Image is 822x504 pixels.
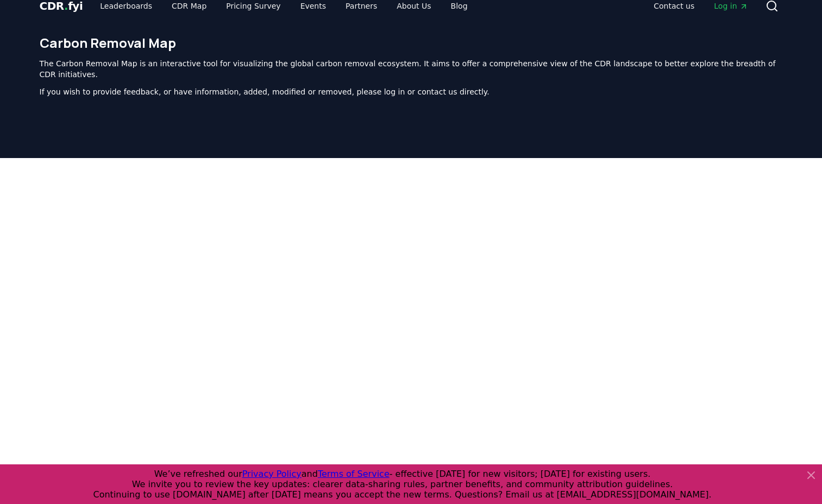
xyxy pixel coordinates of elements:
span: Log in [714,1,748,11]
p: The Carbon Removal Map is an interactive tool for visualizing the global carbon removal ecosystem... [40,58,783,80]
p: If you wish to provide feedback, or have information, added, modified or removed, please log in o... [40,86,783,97]
h1: Carbon Removal Map [40,34,783,52]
